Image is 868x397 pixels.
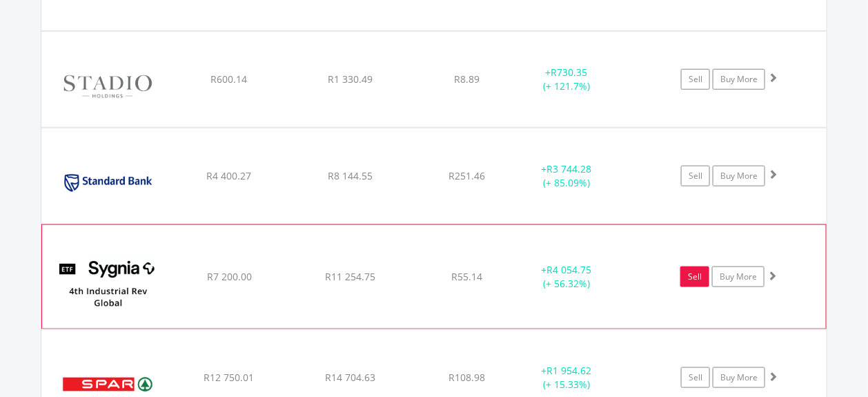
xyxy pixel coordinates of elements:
span: R11 254.75 [325,270,375,283]
span: R251.46 [448,169,485,182]
span: R3 744.28 [547,162,592,175]
a: Buy More [713,367,765,388]
span: R8 144.55 [328,169,373,182]
span: R12 750.01 [204,371,254,384]
span: R1 954.62 [547,364,592,377]
span: R600.14 [210,72,247,86]
div: + (+ 15.33%) [515,364,619,391]
span: R1 330.49 [328,72,373,86]
div: + (+ 121.7%) [515,66,619,93]
img: EQU.ZA.SDO.png [48,49,167,124]
span: R108.98 [448,371,485,384]
a: Sell [681,367,710,388]
a: Buy More [713,69,765,90]
a: Sell [681,69,710,90]
div: + (+ 56.32%) [515,263,618,291]
a: Buy More [713,166,765,186]
span: R4 400.27 [206,169,251,182]
span: R8.89 [454,72,480,86]
span: R730.35 [551,66,588,79]
a: Buy More [712,267,765,287]
a: Sell [680,267,709,287]
span: R4 054.75 [546,263,591,276]
div: + (+ 85.09%) [515,162,619,190]
a: Sell [681,166,710,186]
span: R7 200.00 [207,270,252,283]
span: R14 704.63 [325,371,375,384]
img: EQU.ZA.SBK.png [48,146,167,220]
img: EQU.ZA.SYG4IR.png [49,242,168,325]
span: R55.14 [451,270,482,283]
